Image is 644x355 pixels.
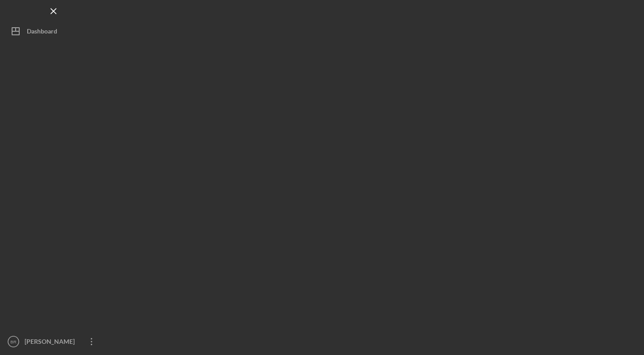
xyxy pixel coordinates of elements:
[22,333,80,353] div: [PERSON_NAME]
[10,339,16,344] text: BR
[27,22,57,42] div: Dashboard
[4,333,103,351] button: BR[PERSON_NAME]
[4,22,103,40] button: Dashboard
